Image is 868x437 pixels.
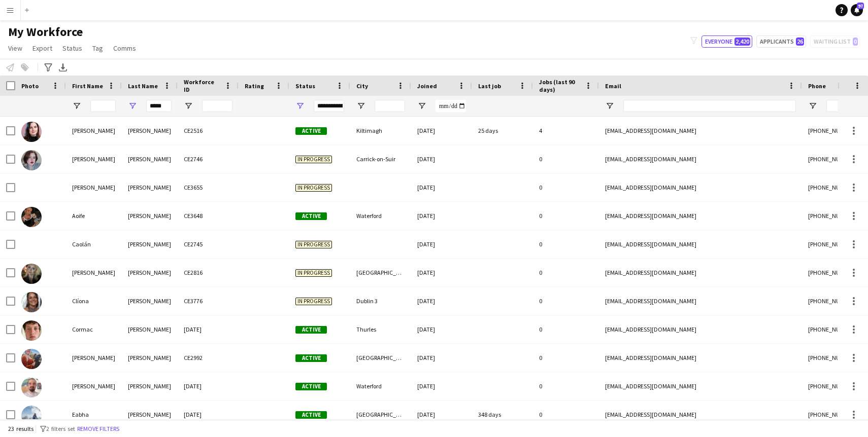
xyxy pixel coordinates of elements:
span: Status [62,44,82,53]
input: First Name Filter Input [90,100,116,112]
div: [PERSON_NAME] [66,173,122,201]
span: Active [295,127,327,135]
div: [GEOGRAPHIC_DATA] [350,400,411,428]
span: Phone [808,82,826,90]
img: Clíona Walsh [21,292,42,312]
div: [DATE] [411,287,472,315]
div: 0 [533,287,599,315]
button: Open Filter Menu [417,101,426,111]
input: Email Filter Input [623,100,796,112]
div: [PERSON_NAME] [122,315,178,343]
app-action-btn: Export XLSX [57,61,69,74]
div: [GEOGRAPHIC_DATA] [350,259,411,286]
input: Joined Filter Input [436,100,466,112]
div: 0 [533,400,599,428]
div: Waterford [350,202,411,230]
span: Last Name [128,82,158,90]
img: Adrienne Walsh [21,122,42,142]
div: Aoife [66,202,122,230]
img: Danielle Walsh [21,349,42,369]
button: Open Filter Menu [605,101,614,111]
div: [DATE] [411,145,472,173]
span: Photo [21,82,39,90]
div: [DATE] [411,400,472,428]
span: In progress [295,269,332,277]
div: [PERSON_NAME] [122,230,178,258]
div: CE2745 [178,230,239,258]
span: My Workforce [8,24,83,40]
div: [EMAIL_ADDRESS][DOMAIN_NAME] [599,145,802,173]
button: Open Filter Menu [128,101,137,111]
div: [EMAIL_ADDRESS][DOMAIN_NAME] [599,230,802,258]
div: [PERSON_NAME] [122,259,178,286]
div: [DATE] [411,117,472,144]
img: Amy Walsh [21,150,42,170]
span: Active [295,212,327,220]
span: Rating [245,82,264,90]
span: Comms [113,44,136,53]
span: Email [605,82,621,90]
img: Cormac Walsh [21,320,42,341]
div: [GEOGRAPHIC_DATA] 8 [350,344,411,372]
div: 348 days [472,400,533,428]
div: CE2516 [178,117,239,144]
div: [DATE] [178,315,239,343]
div: CE2992 [178,344,239,372]
button: Open Filter Menu [356,101,365,111]
div: [EMAIL_ADDRESS][DOMAIN_NAME] [599,202,802,230]
span: Active [295,326,327,334]
span: 97 [857,3,864,9]
span: 2 filters set [46,425,75,432]
div: [DATE] [411,173,472,201]
span: In progress [295,156,332,163]
div: [EMAIL_ADDRESS][DOMAIN_NAME] [599,287,802,315]
div: 25 days [472,117,533,144]
div: Cormac [66,315,122,343]
span: First Name [72,82,103,90]
span: Tag [92,44,103,53]
div: 0 [533,372,599,400]
button: Open Filter Menu [808,101,817,111]
span: Active [295,354,327,362]
div: CE3648 [178,202,239,230]
span: City [356,82,368,90]
button: Open Filter Menu [184,101,193,111]
input: City Filter Input [375,100,405,112]
div: 0 [533,344,599,372]
div: Thurles [350,315,411,343]
span: Active [295,383,327,390]
div: [DATE] [411,372,472,400]
div: [DATE] [411,202,472,230]
div: Dublin 3 [350,287,411,315]
a: Tag [88,42,107,55]
a: View [4,42,26,55]
div: [PERSON_NAME] [122,173,178,201]
div: 0 [533,173,599,201]
div: Kiltimagh [350,117,411,144]
div: 0 [533,315,599,343]
div: [PERSON_NAME] [66,372,122,400]
img: Aoife Walsh [21,207,42,227]
div: [PERSON_NAME] [122,400,178,428]
div: [PERSON_NAME] [66,259,122,286]
a: Status [58,42,86,55]
div: [PERSON_NAME] [122,117,178,144]
input: Last Name Filter Input [146,100,172,112]
img: David Walsh [21,377,42,397]
div: [DATE] [411,230,472,258]
div: [EMAIL_ADDRESS][DOMAIN_NAME] [599,117,802,144]
span: In progress [295,184,332,192]
span: Jobs (last 90 days) [539,78,581,93]
span: View [8,44,22,53]
img: chloe walsh [21,264,42,284]
div: [EMAIL_ADDRESS][DOMAIN_NAME] [599,259,802,286]
div: [DATE] [411,344,472,372]
span: Export [32,44,52,53]
div: 4 [533,117,599,144]
span: In progress [295,241,332,248]
a: Export [28,42,56,55]
div: Waterford [350,372,411,400]
div: [PERSON_NAME] [122,202,178,230]
div: CE3776 [178,287,239,315]
div: Eabha [66,400,122,428]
